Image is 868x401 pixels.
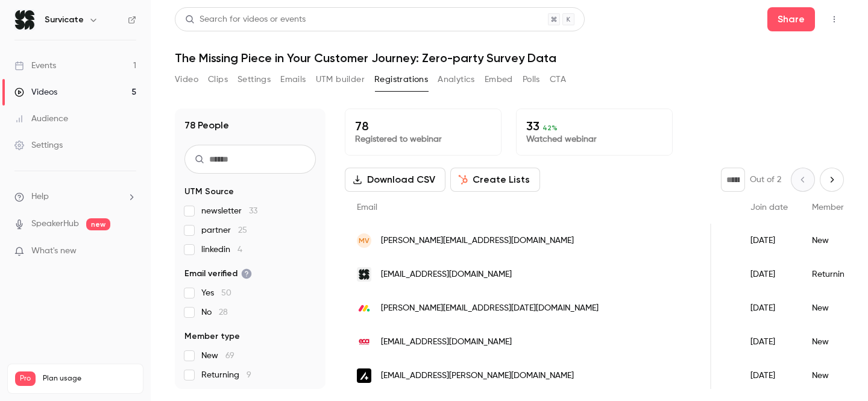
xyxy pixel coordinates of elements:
span: [EMAIL_ADDRESS][DOMAIN_NAME] [381,336,512,349]
h1: The Missing Piece in Your Customer Journey: Zero-party Survey Data [175,51,844,65]
li: help-dropdown-opener [14,191,136,203]
span: newsletter [201,205,257,217]
button: UTM builder [316,70,365,89]
button: Emails [280,70,306,89]
p: Watched webinar [526,133,662,145]
span: new [86,218,110,230]
div: [DATE] [738,291,800,325]
button: Share [767,7,815,31]
p: Out of 2 [750,174,781,186]
button: Create Lists [450,168,540,192]
img: eca.global [357,335,371,349]
h1: 78 People [184,118,229,133]
span: Member type [812,203,864,212]
img: monday.com [357,301,371,315]
button: CTA [550,70,566,89]
p: 33 [526,119,662,133]
button: Registrations [374,70,428,89]
span: Member type [184,330,240,343]
span: 33 [249,207,257,215]
span: Email [357,203,377,212]
button: Download CSV [345,168,445,192]
span: Pro [15,371,36,386]
span: 69 [225,352,234,360]
span: 4 [237,245,242,254]
span: Yes [201,287,231,299]
div: [DATE] [738,359,800,393]
div: Search for videos or events [185,13,306,26]
span: 25 [238,226,247,235]
span: 9 [247,371,251,379]
button: Settings [237,70,271,89]
h6: Survicate [45,14,84,26]
div: Events [14,60,56,72]
span: UTM Source [184,186,234,198]
span: [EMAIL_ADDRESS][PERSON_NAME][DOMAIN_NAME] [381,370,574,382]
p: Registered to webinar [355,133,491,145]
span: Help [31,191,49,203]
img: survicate.com [357,267,371,282]
span: MV [359,235,370,246]
button: Embed [485,70,513,89]
span: partner [201,224,247,236]
img: Survicate [15,10,34,30]
div: [DATE] [738,257,800,291]
p: 78 [355,119,491,133]
span: 42 % [542,124,558,132]
iframe: Noticeable Trigger [122,246,136,257]
div: Settings [14,139,63,151]
span: 28 [219,308,228,317]
img: assemblyglobal.com [357,368,371,383]
a: SpeakerHub [31,218,79,230]
span: linkedin [201,244,242,256]
button: Video [175,70,198,89]
span: Email verified [184,268,252,280]
div: [DATE] [738,224,800,257]
span: [EMAIL_ADDRESS][DOMAIN_NAME] [381,268,512,281]
span: Plan usage [43,374,136,384]
button: Next page [820,168,844,192]
span: [PERSON_NAME][EMAIL_ADDRESS][DOMAIN_NAME] [381,235,574,247]
button: Polls [523,70,540,89]
div: Audience [14,113,68,125]
button: Top Bar Actions [825,10,844,29]
span: New [201,350,234,362]
span: Returning [201,369,251,381]
span: 50 [221,289,231,297]
span: [PERSON_NAME][EMAIL_ADDRESS][DATE][DOMAIN_NAME] [381,302,599,315]
div: [DATE] [738,325,800,359]
span: No [201,306,228,318]
span: Join date [750,203,788,212]
button: Analytics [438,70,475,89]
button: Clips [208,70,228,89]
span: What's new [31,245,77,257]
div: Videos [14,86,57,98]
